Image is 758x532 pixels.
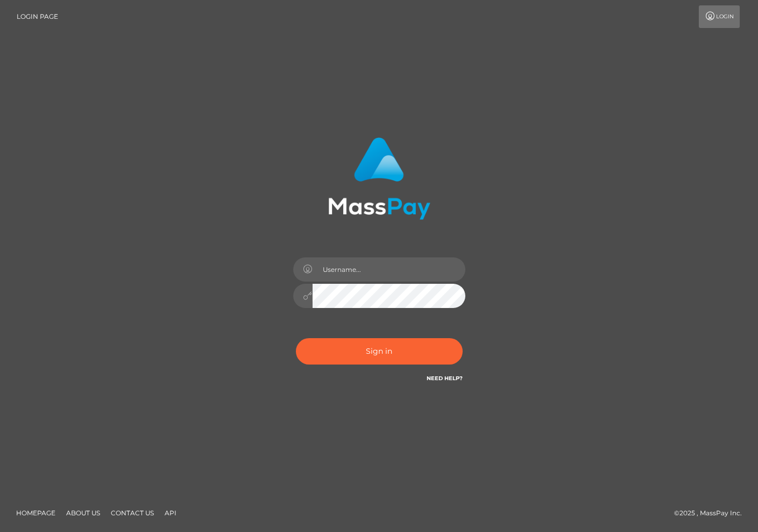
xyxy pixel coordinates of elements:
div: © 2025 , MassPay Inc. [674,507,750,519]
a: Login [699,5,740,28]
button: Sign in [296,338,463,365]
a: Login Page [17,5,58,28]
img: MassPay Login [328,137,430,220]
a: API [160,505,181,521]
a: About Us [62,505,104,521]
a: Contact Us [107,505,158,521]
a: Need Help? [427,375,463,382]
a: Homepage [12,505,60,521]
input: Username... [313,257,465,282]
